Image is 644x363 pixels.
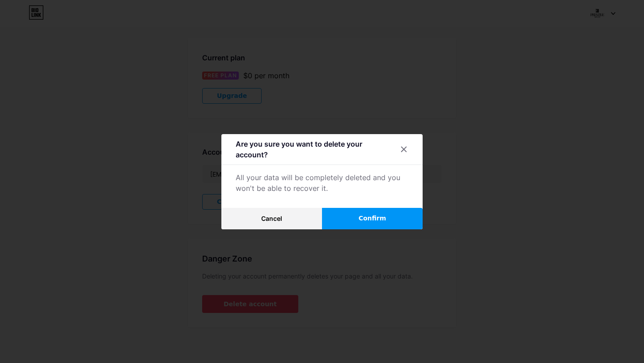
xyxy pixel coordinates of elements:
button: Cancel [221,208,322,229]
span: Cancel [261,215,282,222]
div: Are you sure you want to delete your account? [236,139,396,160]
span: Confirm [359,214,386,223]
div: All your data will be completely deleted and you won't be able to recover it. [236,172,408,194]
button: Confirm [322,208,423,229]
